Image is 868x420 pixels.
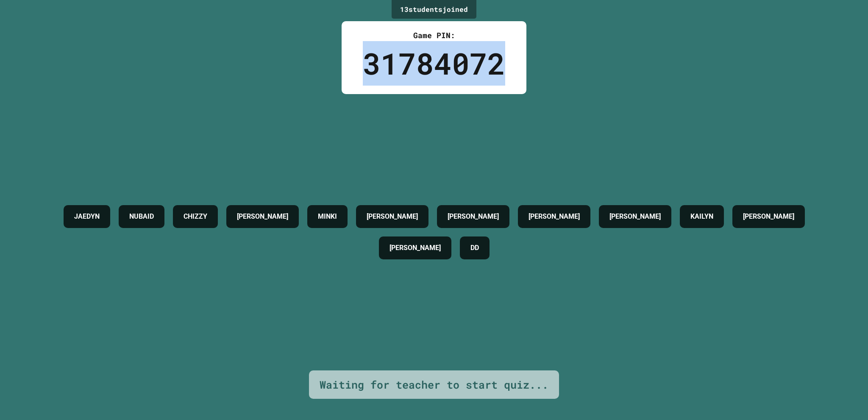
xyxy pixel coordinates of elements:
h4: JAEDYN [74,211,100,222]
h4: KAILYN [690,211,713,222]
h4: [PERSON_NAME] [389,243,441,253]
div: Waiting for teacher to start quiz... [320,377,548,393]
h4: CHIZZY [184,211,207,222]
h4: [PERSON_NAME] [448,211,499,222]
h4: [PERSON_NAME] [609,211,661,222]
h4: MINKI [318,211,337,222]
h4: [PERSON_NAME] [367,211,418,222]
h4: [PERSON_NAME] [529,211,580,222]
h4: [PERSON_NAME] [743,211,794,222]
h4: DD [470,243,479,253]
h4: NUBAID [129,211,154,222]
h4: [PERSON_NAME] [237,211,288,222]
div: Game PIN: [363,30,505,41]
div: 31784072 [363,41,505,86]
